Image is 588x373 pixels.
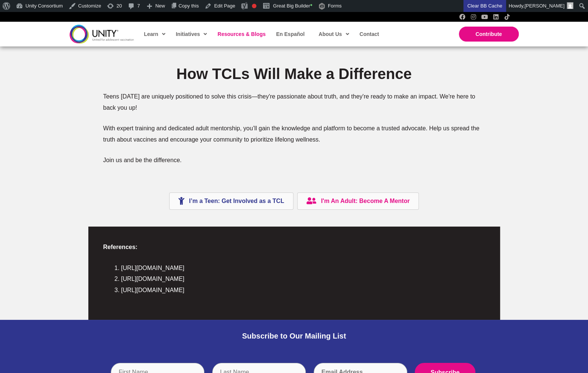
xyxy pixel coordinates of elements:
span: • [310,1,312,9]
a: Contribute [459,27,519,42]
span: [PERSON_NAME] [524,3,564,9]
span: I'm An Adult: Become A Mentor [321,198,409,204]
span: Resources & Blogs [217,31,265,37]
span: Contribute [475,31,502,37]
span: Contact [359,31,379,37]
a: I’m a Teen: Get Involved as a TCL [169,192,293,210]
a: Resources & Blogs [214,25,268,43]
a: TikTok [504,14,510,20]
span: En Español [276,31,305,37]
span: I’m a Teen: Get Involved as a TCL [189,198,284,204]
span: Subscribe to Our Mailing List [242,332,346,340]
a: I'm An Adult: Become A Mentor [297,192,419,210]
a: YouTube [482,14,488,20]
span: Initiatives [176,28,207,40]
p: Join us and be the difference. [103,155,485,166]
a: [URL][DOMAIN_NAME] [121,276,185,282]
p: Teens [DATE] are uniquely positioned to solve this crisis—they're passionate about truth, and the... [103,91,485,113]
a: Facebook [459,14,465,20]
a: [URL][DOMAIN_NAME] [121,287,185,293]
a: En Español [272,25,308,43]
a: LinkedIn [493,14,499,20]
a: Instagram [470,14,476,20]
span: Learn [144,28,165,40]
a: About Us [315,25,352,43]
p: With expert training and dedicated adult mentorship, you’ll gain the knowledge and platform to be... [103,123,485,145]
strong: References: [103,244,138,250]
a: Contact [356,25,382,43]
a: [URL][DOMAIN_NAME] [121,265,185,271]
span: About Us [319,28,349,40]
h2: How TCLs Will Make a Difference [103,64,485,84]
div: Focus keyphrase not set [252,4,256,8]
img: unity-logo-dark [70,25,134,43]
